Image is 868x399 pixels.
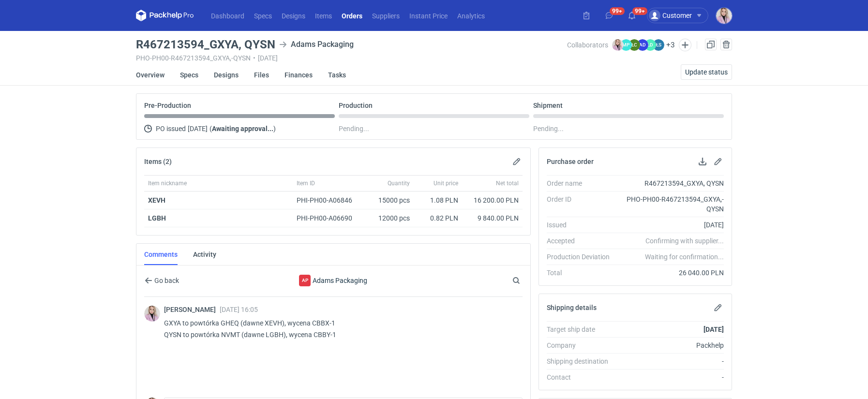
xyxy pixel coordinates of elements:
span: ) [273,125,276,133]
button: Edit collaborators [679,39,691,51]
a: Files [254,64,269,86]
a: Items [310,10,337,21]
div: Adams Packaging [279,39,354,50]
button: Update status [681,64,732,80]
img: Klaudia Wiśniewska [716,8,732,24]
h2: Purchase order [547,158,594,165]
span: Unit price [434,179,458,187]
div: 9 840.00 PLN [466,213,519,223]
div: Company [547,340,617,350]
a: Tasks [328,64,346,86]
h2: Shipping details [547,304,597,311]
a: Suppliers [367,10,404,21]
span: Net total [496,179,519,187]
h2: Items (2) [144,158,172,165]
div: Adams Packaging [254,275,413,286]
span: Go back [152,277,179,284]
button: 99+ [624,8,640,23]
a: Instant Price [404,10,452,21]
span: ( [210,125,212,133]
div: Shipping destination [547,356,617,366]
em: Confirming with supplier... [645,237,724,245]
div: - [617,372,724,382]
figcaption: ŁD [644,39,656,51]
em: Waiting for confirmation... [645,252,724,262]
button: 99+ [601,8,617,23]
figcaption: ŁC [629,39,640,51]
button: +3 [666,41,675,49]
p: Production [339,102,373,109]
div: Issued [547,220,617,230]
div: PHO-PH00-R467213594_GXYA,-QYSN [617,194,724,214]
button: Download PO [697,156,708,167]
button: Edit shipping details [712,302,724,313]
a: Specs [180,64,198,86]
div: 15000 pcs [365,192,414,209]
a: Designs [277,10,310,21]
p: Shipment [533,102,563,109]
button: Cancel order [720,39,732,50]
a: Comments [144,244,178,265]
div: Customer [649,10,692,21]
button: Customer [647,8,716,23]
span: Update status [685,69,728,75]
span: Item ID [297,179,315,187]
span: Item nickname [148,179,187,187]
h3: R467213594_GXYA, QYSN [136,39,275,50]
a: Finances [284,64,313,86]
div: Packhelp [617,340,724,350]
figcaption: AD [637,39,648,51]
figcaption: AP [299,275,311,286]
div: PO issued [144,123,335,134]
a: Specs [249,10,277,21]
div: 0.82 PLN [418,213,458,223]
a: Overview [136,64,165,86]
div: Target ship date [547,325,617,334]
button: Edit items [511,156,523,167]
div: PHI-PH00-A06690 [297,213,361,223]
a: LGBH [148,214,166,222]
div: 26 040.00 PLN [617,268,724,278]
div: R467213594_GXYA, QYSN [617,178,724,188]
div: 16 200.00 PLN [466,195,519,205]
div: 1.08 PLN [418,195,458,205]
figcaption: ŁS [653,39,664,51]
div: Contact [547,372,617,382]
p: GXYA to powtórka GHEQ (dawne XEVH), wycena CBBX-1 QYSN to powtórka NVMT (dawne LGBH), wycena CBBY-1 [164,317,515,340]
svg: Packhelp Pro [136,10,194,21]
figcaption: MP [620,39,632,51]
div: [DATE] [617,220,724,230]
strong: [DATE] [703,325,724,333]
span: Quantity [388,179,410,187]
div: PHI-PH00-A06846 [297,195,361,205]
strong: Awaiting approval... [212,125,273,133]
span: Collaborators [567,41,608,49]
div: - [617,356,724,366]
span: [PERSON_NAME] [164,306,220,313]
input: Search [510,275,541,286]
button: Edit purchase order [712,156,724,167]
a: Dashboard [206,10,249,21]
a: Activity [193,244,216,265]
button: Go back [144,275,180,286]
a: Designs [214,64,239,86]
div: Total [547,268,617,278]
span: [DATE] [188,123,208,134]
p: Pre-Production [144,102,191,109]
div: Adams Packaging [299,275,311,286]
img: Klaudia Wiśniewska [612,39,624,51]
a: Analytics [452,10,490,21]
a: XEVH [148,196,165,204]
span: [DATE] 16:05 [220,306,258,313]
div: Order name [547,178,617,188]
img: Klaudia Wiśniewska [144,306,160,322]
span: Pending... [339,123,369,134]
div: 12000 pcs [365,209,414,227]
div: PHO-PH00-R467213594_GXYA,-QYSN [DATE] [136,54,567,62]
div: Production Deviation [547,252,617,262]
